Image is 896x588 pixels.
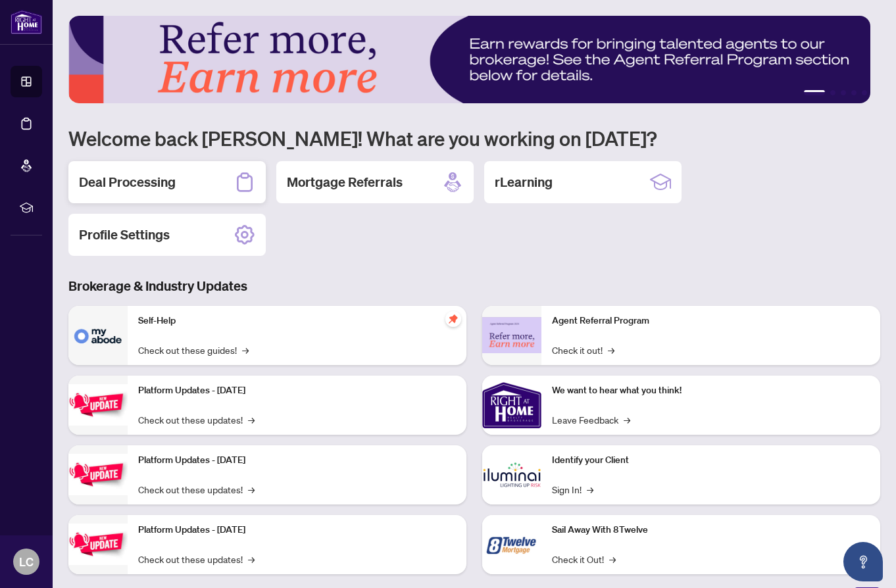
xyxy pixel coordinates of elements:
[138,552,255,566] a: Check out these updates!→
[552,343,614,357] a: Check it out!→
[552,314,870,328] p: Agent Referral Program
[79,173,176,191] h2: Deal Processing
[830,90,835,95] button: 2
[482,515,541,574] img: Sail Away With 8Twelve
[552,383,870,398] p: We want to hear what you think!
[242,343,249,357] span: →
[138,314,456,328] p: Self-Help
[138,412,255,427] a: Check out these updates!→
[482,317,541,353] img: Agent Referral Program
[19,552,34,571] span: LC
[587,482,593,497] span: →
[68,16,870,103] img: Slide 0
[851,90,857,95] button: 4
[68,524,128,565] img: Platform Updates - June 23, 2025
[287,173,403,191] h2: Mortgage Referrals
[68,306,128,365] img: Self-Help
[79,226,170,244] h2: Profile Settings
[445,311,461,327] span: pushpin
[11,10,42,34] img: logo
[862,90,867,95] button: 5
[624,412,630,427] span: →
[138,523,456,537] p: Platform Updates - [DATE]
[841,90,846,95] button: 3
[804,90,825,95] button: 1
[552,412,630,427] a: Leave Feedback→
[138,383,456,398] p: Platform Updates - [DATE]
[482,376,541,435] img: We want to hear what you think!
[68,454,128,495] img: Platform Updates - July 8, 2025
[608,343,614,357] span: →
[68,126,880,151] h1: Welcome back [PERSON_NAME]! What are you working on [DATE]?
[552,523,870,537] p: Sail Away With 8Twelve
[609,552,616,566] span: →
[248,482,255,497] span: →
[482,445,541,504] img: Identify your Client
[248,412,255,427] span: →
[138,453,456,468] p: Platform Updates - [DATE]
[138,343,249,357] a: Check out these guides!→
[843,542,883,581] button: Open asap
[552,453,870,468] p: Identify your Client
[552,482,593,497] a: Sign In!→
[68,277,880,295] h3: Brokerage & Industry Updates
[138,482,255,497] a: Check out these updates!→
[495,173,553,191] h2: rLearning
[552,552,616,566] a: Check it Out!→
[68,384,128,426] img: Platform Updates - July 21, 2025
[248,552,255,566] span: →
